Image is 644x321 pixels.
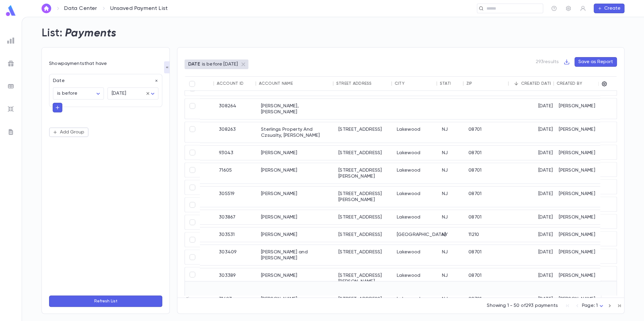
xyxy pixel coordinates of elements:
div: Lakewood [394,245,439,265]
div: [PERSON_NAME] [258,145,335,160]
div: Lakewood [394,122,439,142]
div: [PERSON_NAME] [556,122,601,142]
div: [STREET_ADDRESS][PERSON_NAME] [335,268,394,289]
div: Account ID [217,81,244,86]
button: Create [594,4,624,13]
div: State [440,81,452,86]
img: reports_grey.c525e4749d1bce6a11f5fe2a8de1b229.svg [7,37,14,44]
p: DATE [188,61,200,67]
div: Sterlings Property And Czsualty, [PERSON_NAME] [258,122,335,142]
div: [PERSON_NAME] [258,186,335,207]
img: letters_grey.7941b92b52307dd3b8a917253454ce1c.svg [7,128,14,136]
div: [PERSON_NAME] [258,163,335,183]
div: Page: 1 [582,301,605,310]
div: Created By [557,81,583,86]
div: 71605 [216,163,258,183]
div: NY [439,227,465,242]
div: 08701 [465,186,511,207]
div: [DATE] [107,88,158,99]
div: [PERSON_NAME] [556,163,601,183]
div: 08701 [465,163,511,183]
div: 303531 [216,227,258,242]
span: Page: 1 [582,303,598,308]
div: DATEis before [DATE] [185,60,248,69]
div: [PERSON_NAME], [PERSON_NAME] [258,99,335,119]
h2: Payments [65,27,117,40]
button: Sort [243,79,253,88]
div: 11210 [465,227,511,242]
img: batches_grey.339ca447c9d9533ef1741baa751efc33.svg [7,83,14,90]
div: [PERSON_NAME] [556,227,601,242]
div: [DATE] [511,268,556,289]
div: [GEOGRAPHIC_DATA] [335,81,394,96]
div: Street Address [336,81,372,86]
button: Sort [405,79,414,88]
div: Show payments that have [49,61,162,67]
div: [PERSON_NAME] [556,145,601,160]
img: campaigns_grey.99e729a5f7ee94e3726e6486bddda8f1.svg [7,60,14,67]
div: 152066 [216,81,258,96]
img: home_white.a664292cf8c1dea59945f0da9f25487c.svg [43,6,50,11]
p: 293 results [535,59,559,65]
div: 08701 [465,210,511,224]
button: Sort [472,79,482,88]
div: [PERSON_NAME] [556,245,601,265]
div: 308264 [216,99,258,119]
p: Unsaved Payment List [110,5,168,12]
div: [DATE] [511,99,556,119]
button: Sort [293,79,303,88]
div: [GEOGRAPHIC_DATA] [394,81,439,96]
button: Refresh List [49,295,162,307]
div: [STREET_ADDRESS] [335,245,394,265]
div: NY [439,81,465,96]
div: 11204 [465,81,511,96]
h2: List: [42,27,63,40]
div: [DATE] [511,210,556,224]
div: [STREET_ADDRESS] [335,210,394,224]
a: Data Center [64,5,97,12]
div: Lakewood [394,163,439,183]
div: [DATE] [511,145,556,160]
button: Sort [372,79,381,88]
div: NJ [439,145,465,160]
div: City [395,81,405,86]
div: 08701 [465,122,511,142]
button: Sort [451,79,460,88]
div: [PERSON_NAME] [556,268,601,289]
div: 93043 [216,145,258,160]
div: 305519 [216,186,258,207]
div: [STREET_ADDRESS] [335,145,394,160]
div: [STREET_ADDRESS] [335,227,394,242]
span: [DATE] [112,91,126,96]
div: [PERSON_NAME] [258,268,335,289]
div: Date [49,74,158,84]
div: [DATE] [511,245,556,265]
div: [PERSON_NAME] [556,210,601,224]
div: [DATE] [511,227,556,242]
div: 08701 [465,245,511,265]
div: [PERSON_NAME] and [PERSON_NAME] [258,245,335,265]
div: [PERSON_NAME] [258,210,335,224]
div: [PERSON_NAME] [556,81,601,96]
div: [DATE] [511,163,556,183]
p: is before [DATE] [202,61,238,67]
div: [GEOGRAPHIC_DATA] [394,227,439,242]
div: [PERSON_NAME] [258,81,335,96]
button: Sort [512,79,521,88]
div: NJ [439,122,465,142]
div: NJ [439,210,465,224]
img: imports_grey.530a8a0e642e233f2baf0ef88e8c9fcb.svg [7,105,14,113]
div: Lakewood [394,186,439,207]
div: [STREET_ADDRESS][PERSON_NAME] [335,186,394,207]
div: [PERSON_NAME] [556,99,601,119]
div: [STREET_ADDRESS][PERSON_NAME] [335,163,394,183]
div: [DATE] [511,122,556,142]
div: Lakewood [394,268,439,289]
button: Save as Report [574,57,617,67]
button: Sort [582,79,592,88]
div: 308263 [216,122,258,142]
button: Add Group [49,127,89,137]
div: Lakewood [394,210,439,224]
div: [PERSON_NAME] [556,186,601,207]
div: 303867 [216,210,258,224]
